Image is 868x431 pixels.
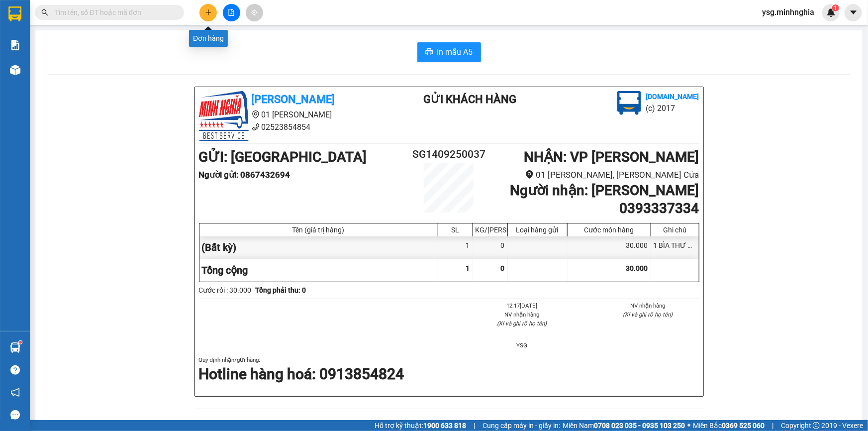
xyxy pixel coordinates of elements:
[199,121,384,133] li: 02523854854
[4,34,190,47] li: 02523854854
[617,91,641,115] img: logo.jpg
[568,236,651,259] div: 30.000
[199,4,217,21] button: plus
[651,236,699,259] div: 1 BÌA THƯ GT
[473,236,508,259] div: 0
[524,149,699,165] b: NHẬN : VP [PERSON_NAME]
[252,93,335,106] b: [PERSON_NAME]
[474,420,475,431] span: |
[10,342,20,353] img: warehouse-icon
[256,286,306,294] b: Tổng phải thu: 0
[597,301,699,310] li: NV nhận hàng
[438,236,473,259] div: 1
[563,420,685,431] span: Miền Nam
[19,341,22,344] sup: 1
[10,365,20,375] span: question-circle
[845,4,862,21] button: caret-down
[199,236,438,259] div: (Bất kỳ)
[594,422,685,430] strong: 0708 023 035 - 0935 103 250
[510,226,565,234] div: Loại hàng gửi
[202,226,435,234] div: Tên (giá trị hàng)
[623,311,673,318] i: (Kí và ghi rõ họ tên)
[199,108,384,121] li: 01 [PERSON_NAME]
[10,40,20,50] img: solution-icon
[55,7,172,18] input: Tìm tên, số ĐT hoặc mã đơn
[471,310,574,319] li: NV nhận hàng
[471,301,574,310] li: 12:17[DATE]
[832,4,839,11] sup: 1
[4,62,173,79] b: GỬI : [GEOGRAPHIC_DATA]
[654,226,696,234] div: Ghi chú
[423,422,466,430] strong: 1900 633 818
[57,6,141,19] b: [PERSON_NAME]
[849,8,858,17] span: caret-down
[199,285,252,296] div: Cước rồi : 30.000
[687,424,690,428] span: ⚪️
[417,42,481,62] button: printerIn mẫu A5
[199,91,249,141] img: logo.jpg
[10,388,20,397] span: notification
[57,36,65,44] span: phone
[646,102,699,114] li: (c) 2017
[754,6,822,18] span: ysg.minhnghia
[626,264,648,272] span: 30.000
[482,420,560,431] span: Cung cấp máy in - giấy in:
[490,168,699,182] li: 01 [PERSON_NAME], [PERSON_NAME] Cửa
[252,123,260,131] span: phone
[246,4,263,21] button: aim
[407,146,491,163] h2: SG1409250037
[693,420,765,431] span: Miền Bắc
[251,9,258,16] span: aim
[228,9,235,16] span: file-add
[57,24,65,32] span: environment
[375,420,466,431] span: Hỗ trợ kỹ thuật:
[772,420,773,431] span: |
[425,48,433,57] span: printer
[722,422,765,430] strong: 0369 525 060
[4,4,54,54] img: logo.jpg
[471,341,574,350] li: YSG
[510,182,699,216] b: Người nhận : [PERSON_NAME] 0393337334
[189,30,228,47] div: Đơn hàng
[199,365,404,383] strong: Hotline hàng hoá: 0913854824
[834,4,837,11] span: 1
[441,226,470,234] div: SL
[813,422,820,429] span: copyright
[10,410,20,420] span: message
[501,264,505,272] span: 0
[476,226,505,234] div: KG/[PERSON_NAME]
[525,170,534,179] span: environment
[646,93,699,101] b: [DOMAIN_NAME]
[223,4,240,21] button: file-add
[10,65,20,75] img: warehouse-icon
[827,8,836,17] img: icon-new-feature
[4,22,190,34] li: 01 [PERSON_NAME]
[199,149,367,165] b: GỬI : [GEOGRAPHIC_DATA]
[252,110,260,118] span: environment
[199,170,290,180] b: Người gửi : 0867432694
[8,6,21,21] img: logo-vxr
[437,46,473,58] span: In mẫu A5
[202,264,248,276] span: Tổng cộng
[497,320,547,327] i: (Kí và ghi rõ họ tên)
[570,226,648,234] div: Cước món hàng
[423,93,516,106] b: Gửi khách hàng
[205,9,212,16] span: plus
[41,9,48,16] span: search
[466,264,470,272] span: 1
[199,355,699,385] div: Quy định nhận/gửi hàng :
